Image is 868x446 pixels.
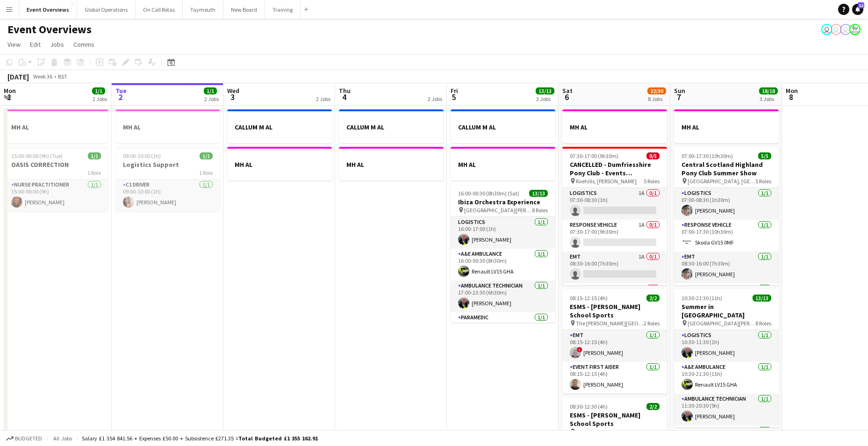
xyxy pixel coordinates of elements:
h3: Central Scotland Highland Pony Club Summer Show [674,160,779,177]
div: 09:00-10:00 (1h)1/1Logistics Support1 RoleC1 Driver1/109:00-10:00 (1h)[PERSON_NAME] [115,147,220,211]
span: 2 Roles [644,428,660,435]
span: 13/13 [536,87,554,94]
div: CALLUM M AL [227,109,332,143]
span: 15:00-00:00 (9h) (Tue) [11,152,63,159]
span: 12 [858,2,864,8]
span: 7 [673,92,685,102]
span: ! [577,347,582,352]
span: Sun [674,86,685,95]
div: 16:00-00:30 (8h30m) (Sat)13/13Ibiza Orchestra Experience [GEOGRAPHIC_DATA][PERSON_NAME], [GEOGRAP... [451,184,555,323]
span: 2 Roles [644,320,660,327]
h3: CALLUM M AL [339,123,444,131]
span: Budgeted [15,435,42,442]
span: 13/13 [529,190,548,197]
div: 2 Jobs [316,95,330,102]
span: [GEOGRAPHIC_DATA][PERSON_NAME], [GEOGRAPHIC_DATA] [688,320,755,327]
button: Event Overviews [19,0,77,19]
button: On Call Rotas [136,0,183,19]
h3: MH AL [451,160,555,169]
div: 2 Jobs [93,95,107,102]
app-card-role: Logistics1/110:30-11:30 (1h)[PERSON_NAME] [674,330,779,362]
span: 09:00-10:00 (1h) [123,152,161,159]
h3: Summer in [GEOGRAPHIC_DATA] [674,302,779,319]
span: 5/5 [758,152,771,159]
span: 3 [226,92,239,102]
app-job-card: 10:30-21:30 (11h)13/13Summer in [GEOGRAPHIC_DATA] [GEOGRAPHIC_DATA][PERSON_NAME], [GEOGRAPHIC_DAT... [674,289,779,427]
span: 22/30 [647,87,666,94]
app-card-role: Response Vehicle1A0/107:30-17:00 (9h30m) [562,220,667,252]
app-card-role: EMT1/108:15-12:15 (4h)![PERSON_NAME] [562,330,667,362]
span: 1 [2,92,16,102]
app-card-role: Logistics1/107:00-08:30 (1h30m)[PERSON_NAME] [674,188,779,220]
a: 12 [852,4,863,15]
app-card-role: Paramedic1/1 [674,283,779,315]
app-card-role: Event First Aider1/108:15-12:15 (4h)[PERSON_NAME] [562,362,667,394]
span: [PERSON_NAME][GEOGRAPHIC_DATA] [576,428,644,435]
span: Total Budgeted £1 355 162.91 [238,435,318,442]
app-card-role: Nurse Practitioner1/115:00-00:00 (9h)[PERSON_NAME] [4,180,108,211]
app-card-role: Ambulance Technician1/117:00-23:30 (6h30m)[PERSON_NAME] [451,281,555,312]
app-user-avatar: Operations Team [840,24,851,35]
app-job-card: 07:00-17:30 (10h30m)5/5Central Scotland Highland Pony Club Summer Show [GEOGRAPHIC_DATA], [GEOGRA... [674,147,779,285]
span: Mon [4,86,16,95]
app-job-card: CALLUM M AL [451,109,555,143]
div: 3 Jobs [760,95,777,102]
span: [GEOGRAPHIC_DATA][PERSON_NAME], [GEOGRAPHIC_DATA] [464,207,532,214]
div: 2 Jobs [204,95,219,102]
button: Training [265,0,301,19]
app-card-role: EMT1A0/108:30-16:00 (7h30m) [562,252,667,283]
h3: MH AL [115,123,220,131]
span: [GEOGRAPHIC_DATA], [GEOGRAPHIC_DATA] [688,178,755,185]
app-job-card: MH AL [115,109,220,143]
span: 08:15-12:15 (4h) [570,295,608,302]
app-job-card: 07:30-17:00 (9h30m)0/5CANCELLED - Dumfriesshire Pony Club - Events [GEOGRAPHIC_DATA] Raehills, [P... [562,147,667,285]
span: 1 Role [199,169,213,176]
span: 5 Roles [644,178,660,185]
span: 4 [337,92,351,102]
app-job-card: CALLUM M AL [339,109,444,143]
span: 08:30-12:30 (4h) [570,403,608,410]
h1: Event Overviews [7,22,92,36]
span: Comms [73,40,94,49]
app-job-card: MH AL [562,109,667,143]
h3: OASIS CORRECTION [4,160,108,169]
app-job-card: MH AL [339,147,444,180]
span: 2/2 [646,403,660,410]
div: 08:15-12:15 (4h)2/2ESMS - [PERSON_NAME] School Sports The [PERSON_NAME][GEOGRAPHIC_DATA]2 RolesEM... [562,289,667,394]
button: Taymouth [183,0,223,19]
span: Edit [30,40,41,49]
span: Sat [562,86,573,95]
div: 15:00-00:00 (9h) (Tue)1/1OASIS CORRECTION1 RoleNurse Practitioner1/115:00-00:00 (9h)[PERSON_NAME] [4,147,108,211]
span: 1 Role [87,169,101,176]
span: 1/1 [92,87,105,94]
span: Fri [451,86,458,95]
span: Thu [339,86,351,95]
h3: MH AL [562,123,667,131]
span: 2 [114,92,127,102]
span: 07:00-17:30 (10h30m) [681,152,733,159]
span: Tue [115,86,127,95]
app-card-role: Logistics1/116:00-17:00 (1h)[PERSON_NAME] [451,217,555,249]
div: MH AL [227,147,332,180]
span: 18/18 [759,87,778,94]
span: Raehills, [PERSON_NAME] [576,178,637,185]
app-card-role: A&E Ambulance1/110:30-21:30 (11h)Renault LV15 GHA [674,362,779,394]
h3: ESMS - [PERSON_NAME] School Sports [562,411,667,428]
div: [DATE] [7,72,29,81]
div: 8 Jobs [648,95,666,102]
span: 07:30-17:00 (9h30m) [570,152,618,159]
span: 1/1 [200,152,213,159]
span: 6 [561,92,573,102]
h3: CALLUM M AL [227,123,332,131]
app-job-card: MH AL [674,109,779,143]
app-user-avatar: Operations Team [831,24,842,35]
span: All jobs [51,435,74,442]
h3: Logistics Support [115,160,220,169]
h3: CALLUM M AL [451,123,555,131]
